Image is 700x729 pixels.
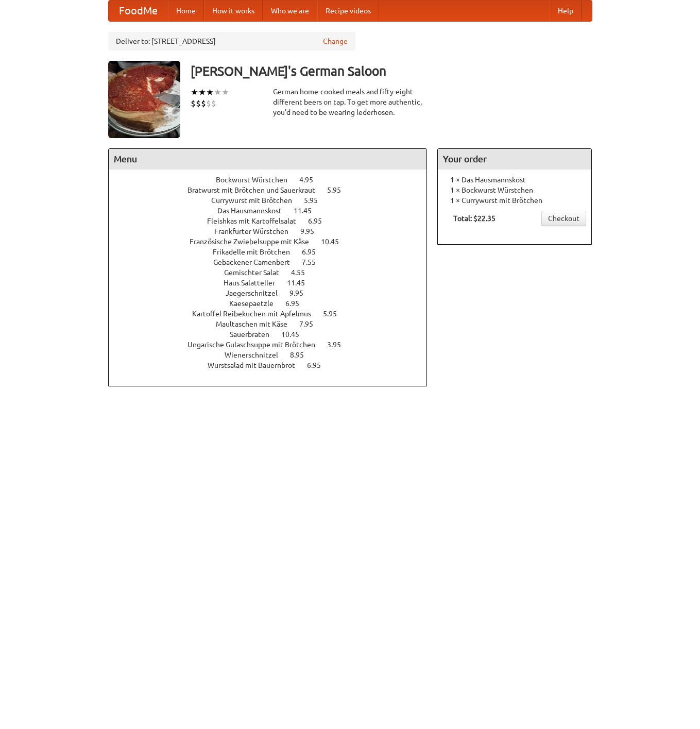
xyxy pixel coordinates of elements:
a: Jaegerschnitzel 9.95 [226,289,322,297]
a: Kartoffel Reibekuchen mit Apfelmus 5.95 [192,310,356,318]
span: Das Hausmannskost [217,207,292,215]
li: ★ [191,87,198,98]
li: 1 × Bockwurst Würstchen [443,185,586,195]
span: Gemischter Salat [224,268,289,277]
a: FoodMe [109,1,168,21]
h3: [PERSON_NAME]'s German Saloon [191,61,592,81]
a: Sauerbraten 10.45 [230,330,318,338]
span: 7.95 [299,320,323,328]
span: Jaegerschnitzel [226,289,288,297]
a: Maultaschen mit Käse 7.95 [216,320,332,328]
a: Gemischter Salat 4.55 [224,268,324,277]
a: Bratwurst mit Brötchen und Sauerkraut 5.95 [187,186,360,194]
li: ★ [221,87,229,98]
a: Fleishkas mit Kartoffelsalat 6.95 [207,217,341,225]
a: Das Hausmannskost 11.45 [217,207,331,215]
li: $ [196,98,201,109]
span: 11.45 [294,207,322,215]
span: 5.95 [327,186,351,194]
span: Bratwurst mit Brötchen und Sauerkraut [187,186,326,194]
span: 4.55 [291,268,315,277]
span: 5.95 [304,196,328,205]
b: Total: $22.35 [453,214,496,223]
li: $ [201,98,206,109]
span: 3.95 [327,341,351,349]
li: $ [191,98,196,109]
span: 11.45 [287,279,315,287]
li: $ [206,98,211,109]
span: 6.95 [307,361,331,369]
a: Currywurst mit Brötchen 5.95 [211,196,337,205]
span: Maultaschen mit Käse [216,320,298,328]
span: 10.45 [321,238,349,246]
div: German home-cooked meals and fifty-eight different beers on tap. To get more authentic, you'd nee... [273,87,428,117]
a: Wienerschnitzel 8.95 [225,351,323,359]
li: ★ [214,87,221,98]
span: Wurstsalad mit Bauernbrot [208,361,305,369]
a: Checkout [541,211,586,226]
span: Gebackener Camenbert [213,258,300,266]
li: ★ [198,87,206,98]
a: How it works [204,1,263,21]
img: angular.jpg [108,61,180,138]
div: Deliver to: [STREET_ADDRESS] [108,32,355,50]
span: Sauerbraten [230,330,280,338]
li: ★ [206,87,214,98]
span: Kaesepaetzle [229,299,284,308]
a: Haus Salatteller 11.45 [224,279,324,287]
a: Ungarische Gulaschsuppe mit Brötchen 3.95 [187,341,360,349]
a: Frikadelle mit Brötchen 6.95 [213,248,335,256]
h4: Your order [438,149,591,169]
span: 7.55 [302,258,326,266]
a: Gebackener Camenbert 7.55 [213,258,335,266]
a: Help [550,1,582,21]
a: Change [323,36,348,46]
span: 9.95 [300,227,325,235]
a: Wurstsalad mit Bauernbrot 6.95 [208,361,340,369]
span: 10.45 [281,330,310,338]
span: Bockwurst Würstchen [216,176,298,184]
span: Frankfurter Würstchen [214,227,299,235]
li: 1 × Currywurst mit Brötchen [443,195,586,206]
span: Frikadelle mit Brötchen [213,248,300,256]
span: 8.95 [290,351,314,359]
span: Wienerschnitzel [225,351,288,359]
span: 4.95 [299,176,323,184]
span: Currywurst mit Brötchen [211,196,302,205]
span: 5.95 [323,310,347,318]
a: Französische Zwiebelsuppe mit Käse 10.45 [190,238,358,246]
a: Frankfurter Würstchen 9.95 [214,227,333,235]
a: Home [168,1,204,21]
span: Kartoffel Reibekuchen mit Apfelmus [192,310,321,318]
span: 9.95 [289,289,314,297]
a: Who we are [263,1,317,21]
span: Ungarische Gulaschsuppe mit Brötchen [187,341,326,349]
a: Bockwurst Würstchen 4.95 [216,176,332,184]
a: Recipe videos [317,1,379,21]
span: Haus Salatteller [224,279,285,287]
a: Kaesepaetzle 6.95 [229,299,318,308]
span: 6.95 [302,248,326,256]
span: Fleishkas mit Kartoffelsalat [207,217,306,225]
span: 6.95 [308,217,332,225]
li: 1 × Das Hausmannskost [443,175,586,185]
li: $ [211,98,216,109]
h4: Menu [109,149,427,169]
span: 6.95 [285,299,310,308]
span: Französische Zwiebelsuppe mit Käse [190,238,319,246]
